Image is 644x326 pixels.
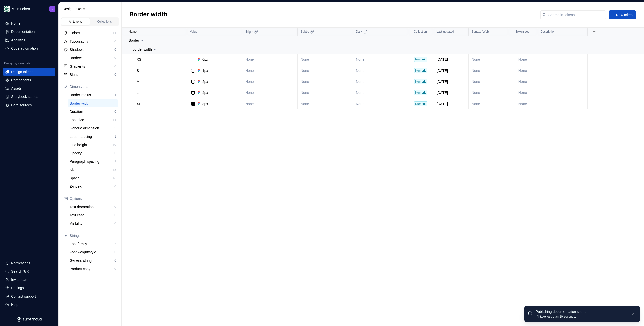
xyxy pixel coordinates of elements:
div: Z-index [70,184,114,189]
td: None [353,98,408,109]
td: None [469,87,508,98]
p: Collection [414,30,427,34]
div: Strings [70,233,116,238]
a: Opacity0 [68,149,118,157]
div: [DATE] [434,57,468,62]
button: Notifications [3,259,55,267]
div: Numeric [414,79,427,84]
button: Mein LebenS [1,3,57,14]
div: 1px [202,68,208,73]
div: Typography [70,39,114,44]
div: 0 [114,267,116,271]
div: [DATE] [434,79,468,84]
button: Contact support [3,292,55,300]
div: 0 [114,258,116,263]
p: Name [129,30,137,34]
div: Space [70,176,113,181]
a: Home [3,19,55,27]
a: Storybook stories [3,93,55,101]
a: Borders0 [62,54,118,62]
p: Dark [356,30,362,34]
span: New token [616,12,633,17]
div: Documentation [11,29,35,34]
div: 13 [113,168,116,172]
a: Code automation [3,44,55,52]
div: Code automation [11,46,38,51]
a: Space18 [68,174,118,182]
a: Generic dimension52 [68,124,118,132]
div: Publishing documentation site… [536,309,627,314]
a: Typography0 [62,37,118,45]
a: Font family2 [68,240,118,248]
div: Paragraph spacing [70,159,114,164]
p: XL [137,101,141,106]
div: Search ⌘K [11,269,29,274]
div: Generic string [70,258,114,263]
div: Border radius [70,92,114,97]
div: Border width [70,101,114,106]
div: Options [70,196,116,201]
div: 0 [114,151,116,155]
div: Notifications [11,260,30,266]
div: 1 [114,135,116,139]
div: Line height [70,142,113,147]
div: Collections [92,20,117,24]
div: Numeric [414,101,427,106]
div: Data sources [11,103,32,108]
td: None [298,87,353,98]
div: 0 [114,64,116,68]
div: 0 [114,48,116,52]
svg: Supernova Logo [17,317,42,322]
td: None [508,54,537,65]
div: Mein Leben [12,6,30,11]
div: Font family [70,241,114,246]
div: Text case [70,213,114,218]
td: None [353,54,408,65]
input: Search in tokens... [546,10,606,19]
p: Value [190,30,197,34]
div: 0px [202,57,208,62]
div: Shadows [70,47,114,52]
a: Font weight/style0 [68,248,118,256]
p: Description [540,30,555,34]
td: None [242,54,298,65]
p: XS [137,57,141,62]
div: Design tokens [63,6,119,11]
div: [DATE] [434,68,468,73]
div: Numeric [414,90,427,95]
div: 0 [114,184,116,188]
a: Text decoration0 [68,203,118,211]
a: Settings [3,284,55,292]
div: Letter spacing [70,134,114,139]
div: Design tokens [11,69,33,74]
div: Settings [11,285,24,290]
td: None [242,65,298,76]
div: Storybook stories [11,94,38,99]
div: 4px [202,90,208,95]
td: None [242,87,298,98]
div: 11 [113,118,116,122]
div: Help [11,302,18,307]
a: Colors111 [62,29,118,37]
div: 2 [114,242,116,246]
p: Last updated [436,30,454,34]
p: Bright [245,30,253,34]
div: 0 [114,56,116,60]
td: None [508,76,537,87]
div: Visibility [70,221,114,226]
div: Opacity [70,151,114,156]
a: Assets [3,84,55,92]
a: Text case0 [68,211,118,219]
td: None [353,65,408,76]
p: S [137,68,139,73]
div: Font weight/style [70,250,114,255]
a: Components [3,76,55,84]
div: Blurs [70,72,114,77]
a: Paragraph spacing1 [68,157,118,166]
div: 4 [114,93,116,97]
div: Home [11,21,20,26]
td: None [298,98,353,109]
div: It’ll take less than 10 seconds. [536,315,627,319]
td: None [242,98,298,109]
div: 0 [114,110,116,114]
